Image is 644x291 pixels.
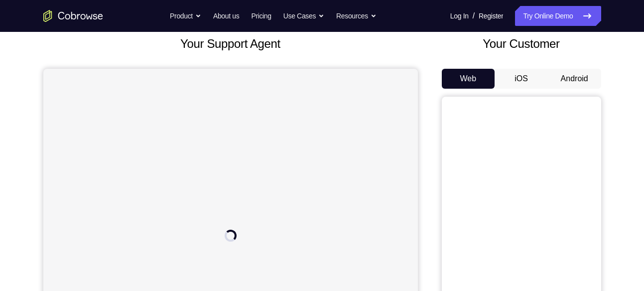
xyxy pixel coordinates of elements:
button: Android [548,69,601,89]
button: Web [442,69,495,89]
h2: Your Customer [442,35,601,53]
a: About us [213,6,239,26]
a: Log In [450,6,469,26]
h2: Your Support Agent [43,35,418,53]
span: / [473,10,475,22]
a: Try Online Demo [515,6,601,26]
button: Product [170,6,201,26]
button: Use Cases [283,6,324,26]
button: iOS [495,69,548,89]
a: Pricing [251,6,271,26]
button: Resources [336,6,377,26]
a: Go to the home page [43,10,103,22]
a: Register [479,6,503,26]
